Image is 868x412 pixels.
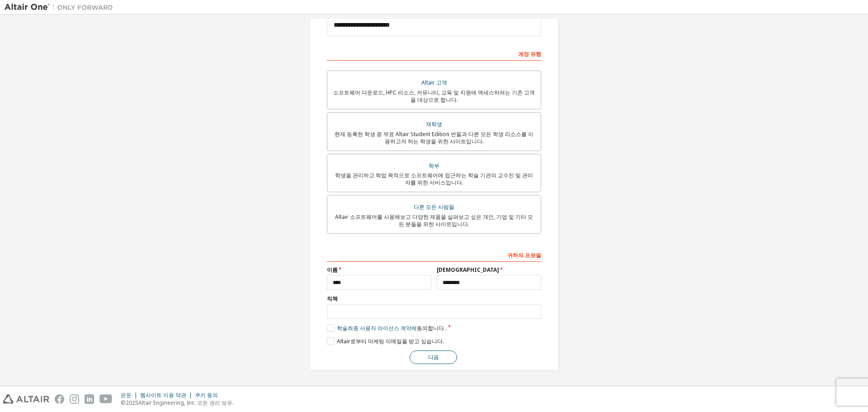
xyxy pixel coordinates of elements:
font: 학술 [337,324,348,332]
img: instagram.svg [70,394,79,404]
font: 이름 [327,266,338,274]
font: © [121,399,126,407]
font: Altair Engineering, Inc. 모든 권리 보유. [138,399,234,407]
font: 다음 [428,353,439,361]
font: 학생을 관리하고 학업 목적으로 소프트웨어에 접근하는 학술 기관의 교수진 및 관리자를 위한 서비스입니다. [335,171,533,186]
font: Altair 고객 [421,79,447,86]
font: 직책 [327,295,338,303]
font: Altair 소프트웨어를 사용해보고 다양한 제품을 살펴보고 싶은 개인, 기업 및 기타 모든 분들을 위한 사이트입니다. [335,213,533,228]
font: 쿠키 동의 [195,391,218,399]
font: 은둔 [121,391,132,399]
font: 2025 [126,399,138,407]
font: Altair로부터 마케팅 이메일을 받고 싶습니다. [337,337,444,345]
font: 웹사이트 이용 약관 [140,391,186,399]
font: 현재 등록한 학생 중 무료 Altair Student Edition 번들과 다른 모든 학생 리소스를 이용하고자 하는 학생을 위한 사이트입니다. [335,130,533,145]
font: 계정 유형 [518,50,541,58]
button: 다음 [410,350,457,364]
font: 소프트웨어 다운로드, HPC 리소스, 커뮤니티, 교육 및 지원에 액세스하려는 기존 고객을 대상으로 합니다. [333,89,535,104]
img: 알타이르 원 [5,3,118,12]
font: 귀하의 프로필 [507,251,541,259]
font: 재학생 [426,120,442,128]
img: altair_logo.svg [3,394,49,404]
font: 최종 사용자 라이선스 계약에 [348,324,417,332]
font: 학부 [429,162,439,170]
font: 다른 모든 사람들 [414,203,454,211]
img: youtube.svg [99,394,113,404]
img: facebook.svg [55,394,64,404]
font: [DEMOGRAPHIC_DATA] [437,266,499,274]
img: linkedin.svg [85,394,94,404]
font: 동의합니다 . [417,324,447,332]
